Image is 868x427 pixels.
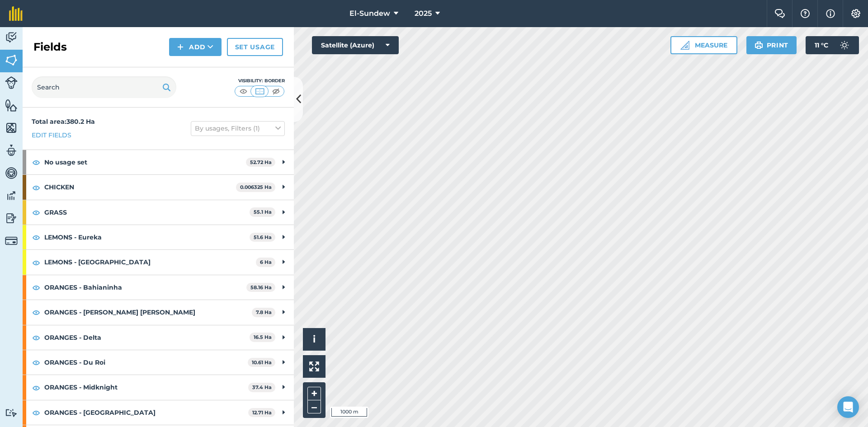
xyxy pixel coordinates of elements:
strong: LEMONS - [GEOGRAPHIC_DATA] [44,250,256,274]
strong: 16.5 Ha [254,334,272,340]
span: El-Sundew [349,8,390,19]
div: CHICKEN0.006325 Ha [23,175,294,199]
strong: ORANGES - Bahianinha [44,275,246,300]
img: svg+xml;base64,PHN2ZyB4bWxucz0iaHR0cDovL3d3dy53My5vcmcvMjAwMC9zdmciIHdpZHRoPSI1MCIgaGVpZ2h0PSI0MC... [270,87,282,96]
div: ORANGES - [GEOGRAPHIC_DATA]12.71 Ha [23,400,294,425]
button: 11 °C [806,36,859,54]
div: ORANGES - Bahianinha58.16 Ha [23,275,294,300]
img: svg+xml;base64,PHN2ZyB4bWxucz0iaHR0cDovL3d3dy53My5vcmcvMjAwMC9zdmciIHdpZHRoPSIxOCIgaGVpZ2h0PSIyNC... [32,257,40,268]
strong: 51.6 Ha [254,234,272,240]
img: svg+xml;base64,PHN2ZyB4bWxucz0iaHR0cDovL3d3dy53My5vcmcvMjAwMC9zdmciIHdpZHRoPSIxOCIgaGVpZ2h0PSIyNC... [32,307,40,318]
img: svg+xml;base64,PHN2ZyB4bWxucz0iaHR0cDovL3d3dy53My5vcmcvMjAwMC9zdmciIHdpZHRoPSI1MCIgaGVpZ2h0PSI0MC... [254,87,265,96]
strong: ORANGES - Du Roi [44,350,248,375]
strong: Total area : 380.2 Ha [32,117,95,126]
img: svg+xml;base64,PHN2ZyB4bWxucz0iaHR0cDovL3d3dy53My5vcmcvMjAwMC9zdmciIHdpZHRoPSI1NiIgaGVpZ2h0PSI2MC... [5,99,18,112]
img: svg+xml;base64,PHN2ZyB4bWxucz0iaHR0cDovL3d3dy53My5vcmcvMjAwMC9zdmciIHdpZHRoPSIxOCIgaGVpZ2h0PSIyNC... [32,407,40,418]
strong: GRASS [44,200,250,225]
strong: 58.16 Ha [250,284,272,291]
img: Two speech bubbles overlapping with the left bubble in the forefront [774,9,785,18]
img: svg+xml;base64,PHN2ZyB4bWxucz0iaHR0cDovL3d3dy53My5vcmcvMjAwMC9zdmciIHdpZHRoPSIxOCIgaGVpZ2h0PSIyNC... [32,282,40,293]
div: ORANGES - Du Roi10.61 Ha [23,350,294,375]
button: i [303,328,325,351]
a: Edit fields [32,130,71,140]
strong: ORANGES - [PERSON_NAME] [PERSON_NAME] [44,300,252,324]
div: ORANGES - [PERSON_NAME] [PERSON_NAME]7.8 Ha [23,300,294,324]
button: + [307,387,321,400]
strong: 12.71 Ha [252,409,272,416]
img: svg+xml;base64,PD94bWwgdmVyc2lvbj0iMS4wIiBlbmNvZGluZz0idXRmLTgiPz4KPCEtLSBHZW5lcmF0b3I6IEFkb2JlIE... [5,235,18,247]
img: A question mark icon [800,9,811,18]
img: svg+xml;base64,PD94bWwgdmVyc2lvbj0iMS4wIiBlbmNvZGluZz0idXRmLTgiPz4KPCEtLSBHZW5lcmF0b3I6IEFkb2JlIE... [5,408,18,417]
img: svg+xml;base64,PHN2ZyB4bWxucz0iaHR0cDovL3d3dy53My5vcmcvMjAwMC9zdmciIHdpZHRoPSI1NiIgaGVpZ2h0PSI2MC... [5,53,18,67]
strong: 6 Ha [260,259,272,265]
img: svg+xml;base64,PHN2ZyB4bWxucz0iaHR0cDovL3d3dy53My5vcmcvMjAwMC9zdmciIHdpZHRoPSIxOCIgaGVpZ2h0PSIyNC... [32,207,40,218]
strong: 7.8 Ha [256,309,272,315]
div: ORANGES - Delta16.5 Ha [23,325,294,350]
img: svg+xml;base64,PD94bWwgdmVyc2lvbj0iMS4wIiBlbmNvZGluZz0idXRmLTgiPz4KPCEtLSBHZW5lcmF0b3I6IEFkb2JlIE... [5,166,18,180]
strong: 37.4 Ha [252,384,272,390]
div: LEMONS - [GEOGRAPHIC_DATA]6 Ha [23,250,294,274]
button: Add [169,38,222,56]
img: svg+xml;base64,PHN2ZyB4bWxucz0iaHR0cDovL3d3dy53My5vcmcvMjAwMC9zdmciIHdpZHRoPSIxOCIgaGVpZ2h0PSIyNC... [32,182,40,193]
img: svg+xml;base64,PHN2ZyB4bWxucz0iaHR0cDovL3d3dy53My5vcmcvMjAwMC9zdmciIHdpZHRoPSIxOCIgaGVpZ2h0PSIyNC... [32,232,40,243]
strong: 10.61 Ha [252,359,272,366]
img: svg+xml;base64,PHN2ZyB4bWxucz0iaHR0cDovL3d3dy53My5vcmcvMjAwMC9zdmciIHdpZHRoPSI1NiIgaGVpZ2h0PSI2MC... [5,121,18,135]
h2: Fields [33,40,67,54]
img: svg+xml;base64,PD94bWwgdmVyc2lvbj0iMS4wIiBlbmNvZGluZz0idXRmLTgiPz4KPCEtLSBHZW5lcmF0b3I6IEFkb2JlIE... [5,189,18,202]
img: svg+xml;base64,PHN2ZyB4bWxucz0iaHR0cDovL3d3dy53My5vcmcvMjAwMC9zdmciIHdpZHRoPSIxOCIgaGVpZ2h0PSIyNC... [32,382,40,393]
img: svg+xml;base64,PHN2ZyB4bWxucz0iaHR0cDovL3d3dy53My5vcmcvMjAwMC9zdmciIHdpZHRoPSIxNyIgaGVpZ2h0PSIxNy... [826,8,835,19]
strong: CHICKEN [44,175,236,199]
div: No usage set52.72 Ha [23,150,294,174]
img: fieldmargin Logo [9,6,23,21]
div: ORANGES - Midknight37.4 Ha [23,375,294,399]
span: 11 ° C [815,36,828,54]
div: Open Intercom Messenger [837,396,859,418]
a: Set usage [227,38,283,56]
img: svg+xml;base64,PD94bWwgdmVyc2lvbj0iMS4wIiBlbmNvZGluZz0idXRmLTgiPz4KPCEtLSBHZW5lcmF0b3I6IEFkb2JlIE... [5,211,18,225]
button: Satellite (Azure) [312,36,399,54]
button: Measure [670,36,737,54]
img: svg+xml;base64,PD94bWwgdmVyc2lvbj0iMS4wIiBlbmNvZGluZz0idXRmLTgiPz4KPCEtLSBHZW5lcmF0b3I6IEFkb2JlIE... [835,36,854,54]
img: svg+xml;base64,PHN2ZyB4bWxucz0iaHR0cDovL3d3dy53My5vcmcvMjAwMC9zdmciIHdpZHRoPSIxOCIgaGVpZ2h0PSIyNC... [32,157,40,168]
button: – [307,400,321,413]
strong: 0.006325 Ha [240,184,272,190]
span: i [313,333,316,345]
div: Visibility: Border [234,77,285,84]
img: Ruler icon [680,41,689,50]
strong: ORANGES - Delta [44,325,250,350]
div: LEMONS - Eureka51.6 Ha [23,225,294,249]
input: Search [32,76,176,98]
img: svg+xml;base64,PHN2ZyB4bWxucz0iaHR0cDovL3d3dy53My5vcmcvMjAwMC9zdmciIHdpZHRoPSIxNCIgaGVpZ2h0PSIyNC... [177,42,184,52]
strong: LEMONS - Eureka [44,225,250,249]
strong: 52.72 Ha [250,159,272,165]
strong: ORANGES - Midknight [44,375,248,399]
button: By usages, Filters (1) [191,121,285,136]
img: svg+xml;base64,PHN2ZyB4bWxucz0iaHR0cDovL3d3dy53My5vcmcvMjAwMC9zdmciIHdpZHRoPSIxOCIgaGVpZ2h0PSIyNC... [32,357,40,368]
strong: 55.1 Ha [254,209,272,215]
img: A cog icon [850,9,861,18]
div: GRASS55.1 Ha [23,200,294,225]
img: svg+xml;base64,PHN2ZyB4bWxucz0iaHR0cDovL3d3dy53My5vcmcvMjAwMC9zdmciIHdpZHRoPSIxOSIgaGVpZ2h0PSIyNC... [755,40,763,51]
img: svg+xml;base64,PD94bWwgdmVyc2lvbj0iMS4wIiBlbmNvZGluZz0idXRmLTgiPz4KPCEtLSBHZW5lcmF0b3I6IEFkb2JlIE... [5,76,18,89]
img: svg+xml;base64,PHN2ZyB4bWxucz0iaHR0cDovL3d3dy53My5vcmcvMjAwMC9zdmciIHdpZHRoPSI1MCIgaGVpZ2h0PSI0MC... [238,87,249,96]
button: Print [746,36,797,54]
strong: No usage set [44,150,246,174]
img: svg+xml;base64,PD94bWwgdmVyc2lvbj0iMS4wIiBlbmNvZGluZz0idXRmLTgiPz4KPCEtLSBHZW5lcmF0b3I6IEFkb2JlIE... [5,144,18,157]
img: Four arrows, one pointing top left, one top right, one bottom right and the last bottom left [309,361,319,371]
img: svg+xml;base64,PHN2ZyB4bWxucz0iaHR0cDovL3d3dy53My5vcmcvMjAwMC9zdmciIHdpZHRoPSIxOSIgaGVpZ2h0PSIyNC... [162,82,171,93]
img: svg+xml;base64,PHN2ZyB4bWxucz0iaHR0cDovL3d3dy53My5vcmcvMjAwMC9zdmciIHdpZHRoPSIxOCIgaGVpZ2h0PSIyNC... [32,332,40,343]
img: svg+xml;base64,PD94bWwgdmVyc2lvbj0iMS4wIiBlbmNvZGluZz0idXRmLTgiPz4KPCEtLSBHZW5lcmF0b3I6IEFkb2JlIE... [5,31,18,44]
span: 2025 [415,8,432,19]
strong: ORANGES - [GEOGRAPHIC_DATA] [44,400,248,425]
